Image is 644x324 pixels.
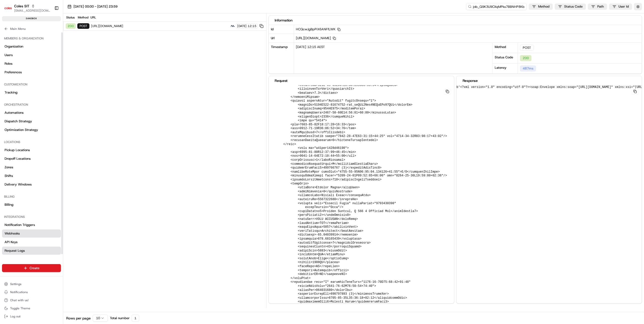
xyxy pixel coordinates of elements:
button: Coles SIT [14,4,29,9]
a: Billing [2,201,61,209]
span: Toggle Theme [10,306,30,310]
a: Shifts [2,172,61,180]
div: sandbox [2,16,61,21]
button: Method [529,4,553,10]
div: Integrations [2,213,61,221]
span: [URL][DOMAIN_NAME] [296,36,336,40]
div: Status Code [493,53,518,63]
a: Request Logs [2,247,61,255]
a: 💻API Documentation [41,72,83,81]
span: Dispatch Strategy [5,119,32,124]
span: [DATE] [237,24,247,28]
span: Automations [5,110,23,115]
button: Log out [2,313,61,320]
span: Log out [10,314,20,318]
div: Timestamp [269,43,294,74]
span: Billing [5,202,13,207]
button: Main Menu [2,25,61,32]
div: We're available if you need us! [17,54,64,58]
p: Welcome 👋 [5,20,92,29]
div: Customization [2,80,61,88]
span: Dropoff Locations [5,156,31,161]
span: Method [538,4,550,9]
span: Status Code [564,4,583,9]
span: Create [30,266,39,270]
span: Notification Triggers [5,223,35,227]
div: Method [77,15,89,19]
span: API Keys [5,240,17,244]
img: Coles SIT [4,4,12,12]
button: Path [588,4,607,10]
div: Billing [2,193,61,201]
div: Url [269,34,294,42]
span: Pylon [50,86,61,90]
button: Coles SITColes SIT[EMAIL_ADDRESS][DOMAIN_NAME] [2,2,52,14]
button: Start new chat [86,50,92,56]
div: Id [269,25,294,34]
button: Chat with us! [2,297,61,304]
span: 487 ms [523,66,533,71]
a: Users [2,51,61,59]
span: Rows per page [66,316,91,321]
div: Latency [493,63,518,74]
a: Tracking [2,88,61,97]
div: Status [65,15,75,19]
a: Dropoff Locations [2,155,61,163]
span: Optimization Strategy [5,128,38,132]
span: Shifts [5,174,13,178]
span: 12:15 [248,24,256,28]
span: Delivery Windows [5,182,32,187]
a: Notification Triggers [2,221,61,229]
a: Powered byPylon [36,86,61,90]
div: Response [463,78,636,83]
div: Start new chat [17,49,83,54]
div: Orchestration [2,101,61,109]
a: Automations [2,109,61,117]
a: API Keys [2,238,61,246]
div: URL [90,15,264,19]
button: Notifications [2,289,61,296]
button: User Id [609,4,632,10]
span: Knowledge Base [10,74,39,79]
a: Zones [2,163,61,171]
input: Clear [13,33,83,38]
img: Microlise [230,24,235,29]
span: User Id [618,4,629,9]
a: Roles [2,60,61,68]
span: Path [597,4,604,9]
a: Dispatch Strategy [2,117,61,125]
div: Members & Organization [2,34,61,42]
a: Webhooks [2,229,61,238]
span: Total number [110,316,130,320]
div: Method [493,42,518,53]
div: Request [275,78,448,83]
div: Locations [2,138,61,146]
button: Toggle Theme [2,305,61,312]
span: API Documentation [48,74,81,79]
span: Roles [5,61,12,66]
div: 📗 [5,74,9,78]
span: Chat with us! [10,298,29,302]
a: Preferences [2,68,61,76]
span: Request Logs [5,248,25,253]
div: [DATE] 12:15 AEST [294,43,493,74]
img: Nash [5,5,15,15]
span: [DATE] 00:00 - [DATE] 23:59 [74,4,117,9]
a: Optimization Strategy [2,126,61,134]
span: Notifications [10,290,28,294]
span: HCQcwJgBpPiX6ANFfLWK [296,27,341,31]
span: Tracking [5,90,17,95]
button: [EMAIL_ADDRESS][DOMAIN_NAME] [14,9,50,13]
input: Type to search [466,3,527,10]
div: POST [77,23,89,29]
div: 200 [520,55,532,61]
span: Main Menu [10,27,26,31]
span: Users [5,53,13,57]
div: Information [275,18,636,23]
span: Organization [5,44,23,49]
span: [URL][DOMAIN_NAME] [91,24,228,28]
a: Pickup Locations [2,146,61,154]
span: Webhooks [5,231,20,236]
